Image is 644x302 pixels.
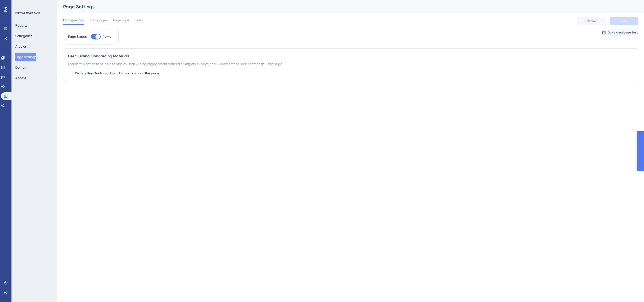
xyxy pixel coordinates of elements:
[621,19,627,23] span: Save
[15,21,27,30] button: Reports
[68,53,633,59] div: UserGuiding Onboarding Materials
[587,19,596,23] span: Cancel
[68,61,633,67] div: Enable this option to be able to display UserGuiding engagement materials, widgets, surveys, and ...
[15,42,27,51] button: Articles
[75,71,159,76] span: Display UserGuiding onboarding materials on this page
[63,3,626,10] div: Page Settings
[577,17,606,25] button: Cancel
[113,17,129,23] span: Page Style
[15,11,40,15] div: KNOWLEDGE BASE
[602,29,638,36] button: Go to Knowledge Base
[15,32,32,40] button: Categories
[103,35,111,38] span: Active
[15,63,27,72] button: Domain
[15,74,26,82] button: Access
[68,34,87,39] div: Page Status:
[624,283,638,297] iframe: UserGuiding AI Assistant Launcher
[608,31,638,34] span: Go to Knowledge Base
[15,53,36,61] button: Page Settings
[63,17,84,23] span: Configuration
[135,17,143,23] span: Texts
[90,17,107,23] span: Languages
[610,17,638,25] button: Save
